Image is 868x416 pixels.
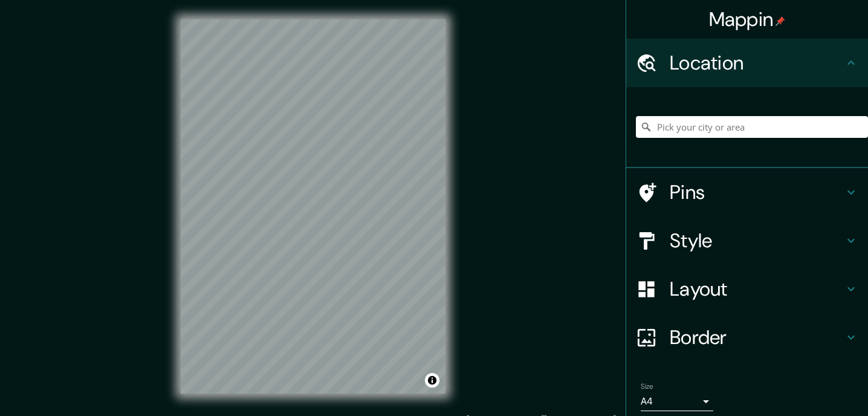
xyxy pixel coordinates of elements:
[626,39,868,87] div: Location
[626,168,868,216] div: Pins
[670,180,844,204] h4: Pins
[709,7,786,31] h4: Mappin
[641,392,713,411] div: A4
[670,277,844,301] h4: Layout
[626,265,868,313] div: Layout
[641,382,653,392] label: Size
[776,16,785,26] img: pin-icon.png
[181,19,445,394] canvas: Map
[425,373,439,388] button: Toggle attribution
[626,216,868,265] div: Style
[626,313,868,362] div: Border
[670,325,844,349] h4: Border
[636,116,868,138] input: Pick your city or area
[670,51,844,75] h4: Location
[670,229,844,253] h4: Style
